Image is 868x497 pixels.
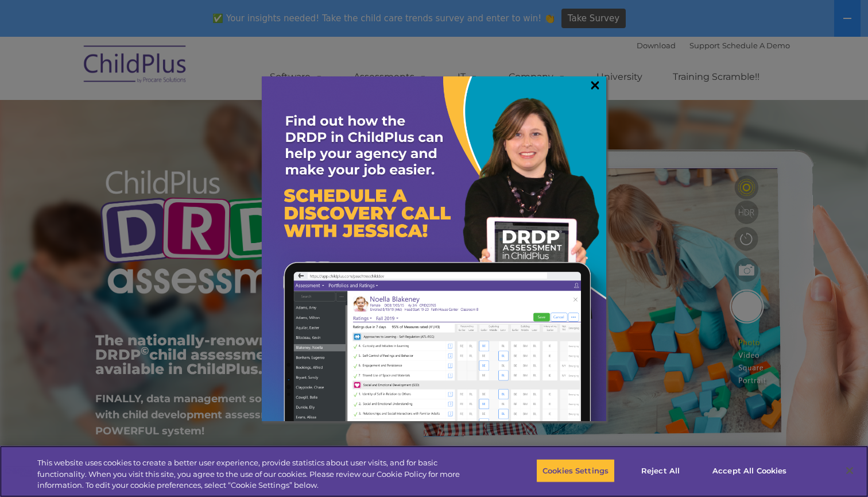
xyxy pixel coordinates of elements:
button: Accept All Cookies [706,459,793,483]
div: This website uses cookies to create a better user experience, provide statistics about user visit... [37,457,478,491]
button: Reject All [625,459,696,483]
button: Cookies Settings [536,459,615,483]
a: × [588,79,602,91]
button: Close [837,458,862,483]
